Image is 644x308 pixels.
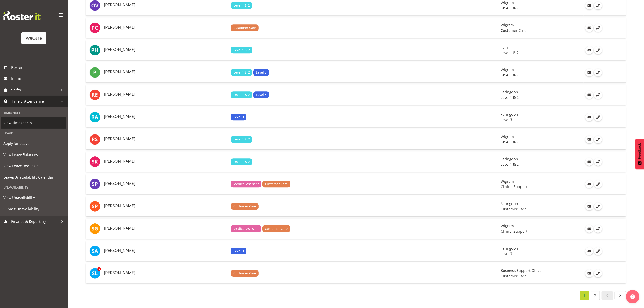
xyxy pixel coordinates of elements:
a: 2 [591,291,600,300]
h5: [PERSON_NAME] [104,114,227,119]
span: Faringdon [501,201,518,206]
span: Level 1 & 2 [501,50,519,55]
a: Email Employee [585,46,593,54]
span: Business Support Office [501,268,541,273]
span: Level 3 [233,115,244,120]
span: Wigram [501,23,514,28]
h5: [PERSON_NAME] [104,137,227,141]
a: Call Employee [594,2,602,9]
img: pooja-prabhu10468.jpg [89,67,100,78]
a: Email Employee [585,2,593,9]
span: Level 1 & 2 [233,92,250,97]
span: Ilam [501,45,508,50]
img: samantha-poultney11298.jpg [89,201,100,212]
span: Level 1 & 2 [501,162,519,167]
a: Call Employee [594,136,602,143]
h5: [PERSON_NAME] [104,226,227,230]
a: Call Employee [594,180,602,188]
a: Email Employee [585,69,593,76]
span: Level 1 & 2 [233,137,250,142]
a: Email Employee [585,158,593,166]
span: Level 3 [501,251,512,256]
span: Faringdon [501,156,518,161]
span: Level 1 & 2 [501,6,519,11]
span: Level 1 & 2 [233,48,250,53]
span: Clinical Support [501,184,527,189]
div: Unavailability [1,183,66,192]
a: Email Employee [585,91,593,99]
span: Inbox [11,75,65,82]
a: View Timesheets [1,117,66,129]
h5: [PERSON_NAME] [104,271,227,275]
span: Leave/Unavailability Calendar [3,174,64,181]
div: Timesheet [1,108,66,117]
span: Customer Care [501,274,526,278]
h5: [PERSON_NAME] [104,3,227,7]
span: View Leave Balances [3,151,64,158]
span: Level 3 [256,92,266,97]
a: Email Employee [585,202,593,210]
span: Level 1 & 2 [233,159,250,164]
span: Wigram [501,134,514,139]
a: Submit Unavailability [1,203,66,215]
h5: [PERSON_NAME] [104,47,227,52]
a: Email Employee [585,269,593,277]
span: Customer Care [501,207,526,211]
span: View Unavailability [3,194,64,201]
span: Wigram [501,0,514,5]
span: Wigram [501,67,514,72]
a: Call Employee [594,24,602,32]
h5: [PERSON_NAME] [104,204,227,208]
img: help-xxl-2.png [630,294,635,299]
span: Level 3 [256,70,266,75]
a: Leave/Unavailability Calendar [1,172,66,183]
div: WeCare [26,35,42,41]
a: View Leave Requests [1,160,66,172]
img: rhianne-sharples11255.jpg [89,134,100,145]
span: Customer Care [265,182,288,186]
span: Level 1 & 2 [501,73,519,78]
span: Customer Care [265,226,288,231]
span: Shifts [11,87,59,93]
button: Feedback - Show survey [635,139,644,169]
span: Customer Care [501,28,526,33]
span: Customer Care [233,204,256,209]
a: Call Employee [594,158,602,166]
img: sabnam-pun11077.jpg [89,179,100,189]
span: Finance & Reporting [11,218,59,225]
img: sanjita-gurung11279.jpg [89,223,100,234]
span: Apply for Leave [3,140,64,147]
span: Level 3 [501,117,512,122]
span: Level 1 & 2 [501,140,519,145]
span: Level 3 [233,248,244,253]
span: Wigram [501,179,514,184]
img: sarah-lamont10911.jpg [89,268,100,279]
span: Level 1 & 2 [233,70,250,75]
span: Time & Attendance [11,98,59,105]
a: Call Employee [594,225,602,233]
a: Email Employee [585,113,593,121]
img: rachel-els10463.jpg [89,89,100,100]
a: Apply for Leave [1,138,66,149]
span: View Timesheets [3,120,64,126]
a: View Unavailability [1,192,66,203]
h5: [PERSON_NAME] [104,248,227,253]
span: Roster [11,64,65,71]
img: Rosterit website logo [3,11,41,20]
a: Email Employee [585,225,593,233]
a: Call Employee [594,269,602,277]
a: View Leave Balances [1,149,66,160]
span: Clinical Support [501,229,527,234]
span: Faringdon [501,112,518,117]
span: View Leave Requests [3,163,64,169]
a: Email Employee [585,180,593,188]
img: rachna-anderson11498.jpg [89,112,100,122]
a: Call Employee [594,113,602,121]
span: Level 1 & 2 [233,3,250,8]
div: Leave [1,129,66,138]
span: Medical Assisant [233,226,259,231]
span: Medical Assisant [233,182,259,186]
a: Email Employee [585,136,593,143]
img: sarah-abbott11471.jpg [89,246,100,256]
span: Level 1 & 2 [501,95,519,100]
